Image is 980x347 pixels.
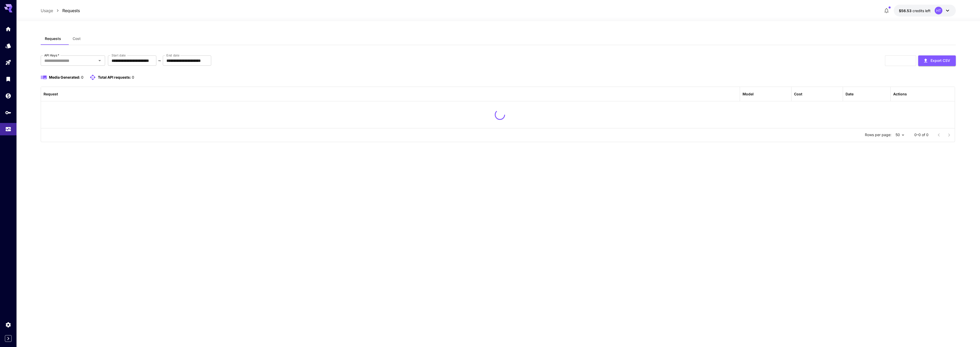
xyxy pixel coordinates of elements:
a: Usage [41,7,53,14]
div: Request [44,92,58,96]
button: $56.52548HT [894,5,956,16]
p: Rows per page: [865,132,891,137]
span: $56.53 [899,9,913,13]
div: Settings [5,321,11,328]
span: 0 [132,75,134,79]
div: Date [846,92,854,96]
span: Requests [45,36,61,41]
div: Usage [5,126,11,133]
label: Start date [112,53,126,57]
div: Home [5,26,11,32]
button: Expand sidebar [5,335,12,342]
label: End date [166,53,179,57]
a: Requests [62,7,80,14]
span: credits left [913,9,931,13]
button: Export CSV [918,55,956,66]
div: Cost [794,92,802,96]
div: Model [743,92,754,96]
label: API Keys [44,53,59,57]
button: Open [96,57,103,64]
p: ~ [158,57,161,64]
div: API Keys [5,109,11,116]
div: HT [935,7,942,14]
div: 50 [893,131,906,139]
span: 0 [81,75,83,79]
p: 0–0 of 0 [914,132,928,137]
div: Wallet [5,93,11,99]
span: Cost [73,36,81,41]
span: Total API requests: [98,75,131,79]
div: Models [5,43,11,49]
div: Library [5,76,11,82]
div: Playground [5,59,11,66]
span: Media Generated: [49,75,80,79]
div: Actions [893,92,907,96]
nav: breadcrumb [41,7,80,14]
div: $56.52548 [899,8,931,13]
